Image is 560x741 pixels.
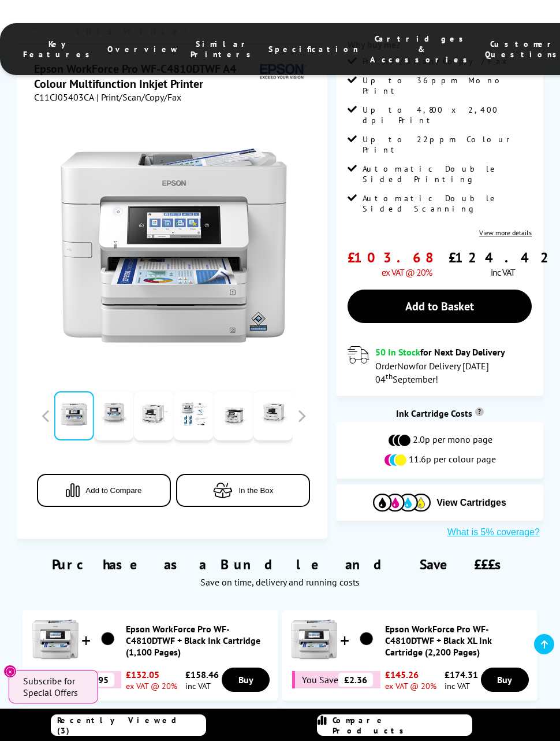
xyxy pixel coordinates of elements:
img: Epson WorkForce Pro WF-C4810DTWF + Black XL Ink Cartridge (2,200 Pages) [352,625,381,654]
span: C11CJ05403CA [34,91,94,102]
a: Epson WorkForce Pro WF-C4810DTWF + Black XL Ink Cartridge (2,200 Pages) [385,623,532,658]
span: Key Features [23,39,96,60]
span: 2.0p per mono page [413,434,492,447]
button: Add to Compare [37,473,171,506]
sup: Cost per page [475,407,484,416]
span: Specification [268,44,359,54]
button: Close [3,665,17,678]
a: Recently Viewed (3) [51,714,206,736]
span: Up to 36ppm Mono Print [363,75,532,96]
span: Now [397,360,416,372]
span: Compare Products [333,715,472,736]
span: Add to Compare [85,486,141,494]
span: Up to 4,800 x 2,400 dpi Print [363,105,532,125]
span: Subscribe for Special Offers [23,675,87,698]
button: In the Box [176,473,310,506]
span: ex VAT @ 20% [382,266,432,278]
div: Save on time, delivery and running costs [31,576,529,588]
sup: th [386,371,393,381]
span: £2.36 [338,673,373,687]
div: You Save [292,671,380,688]
span: £132.05 [126,669,177,680]
span: | Print/Scan/Copy/Fax [96,91,181,102]
span: inc VAT [491,266,515,278]
span: inc VAT [185,680,219,691]
span: £103.68 [348,249,432,266]
img: Epson WorkForce Pro WF-C4810DTWF [61,131,287,358]
span: inc VAT [445,680,478,691]
span: In the Box [238,486,273,494]
span: £124.42 [449,249,557,266]
a: Compare Products [317,714,472,736]
span: Up to 22ppm Colour Print [363,134,532,155]
img: Epson WorkForce Pro WF-C4810DTWF + Black XL Ink Cartridge (2,200 Pages) [291,616,337,662]
a: Epson WorkForce Pro WF-C4810DTWF + Black Ink Cartridge (1,100 Pages) [126,623,272,658]
a: Buy [222,668,270,692]
span: Cartridges & Accessories [370,34,473,65]
img: Epson WorkForce Pro WF-C4810DTWF + Black Ink Cartridge (1,100 Pages) [94,625,122,654]
span: View Cartridges [436,498,506,508]
button: View Cartridges [345,493,535,512]
a: View more details [479,228,532,237]
span: Automatic Double Sided Scanning [363,193,532,214]
button: What is 5% coverage? [444,527,543,538]
span: Similar Printers [191,39,257,60]
span: Recently Viewed (3) [57,715,206,736]
span: Overview [107,44,179,54]
img: Epson WorkForce Pro WF-C4810DTWF + Black Ink Cartridge (1,100 Pages) [32,616,79,662]
div: for Next Day Delivery [375,346,532,358]
span: £174.31 [445,669,478,680]
div: Ink Cartridge Costs [336,407,543,419]
span: 50 In Stock [375,346,420,358]
span: 11.6p per colour page [409,453,496,467]
span: Automatic Double Sided Printing [363,164,532,184]
span: Order for Delivery [DATE] 04 September! [375,360,489,385]
a: Add to Basket [348,290,532,323]
span: ex VAT @ 20% [126,680,177,691]
div: modal_delivery [348,346,532,384]
a: Buy [481,668,529,692]
span: ex VAT @ 20% [385,680,436,691]
span: £158.46 [185,669,219,680]
img: Cartridges [373,494,431,512]
div: Purchase as a Bundle and Save £££s [17,538,543,594]
span: £145.26 [385,669,436,680]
